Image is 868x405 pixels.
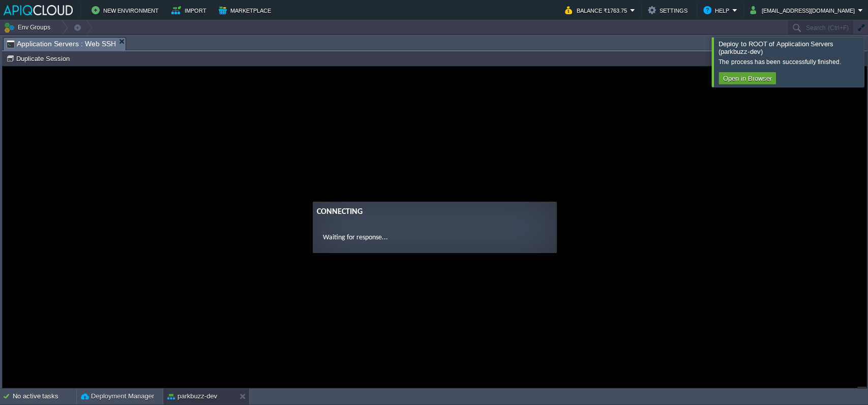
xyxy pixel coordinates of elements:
[648,4,691,16] button: Settings
[81,391,154,401] button: Deployment Manager
[171,4,209,16] button: Import
[565,4,630,16] button: Balance ₹1763.75
[719,40,833,55] span: Deploy to ROOT of Application Servers (parkbuzz-dev)
[314,139,550,151] div: Connecting
[219,4,274,16] button: Marketplace
[720,74,774,83] button: Open in Browser
[4,20,54,35] button: Env Groups
[719,58,861,66] div: The process has been successfully finished.
[6,54,73,63] button: Duplicate Session
[167,391,217,401] button: parkbuzz-dev
[320,166,544,176] p: Waiting for response...
[4,5,73,15] img: APIQCloud
[7,38,116,50] span: Application Servers : Web SSH
[13,388,76,404] div: No active tasks
[703,4,732,16] button: Help
[92,4,162,16] button: New Environment
[750,4,858,16] button: [EMAIL_ADDRESS][DOMAIN_NAME]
